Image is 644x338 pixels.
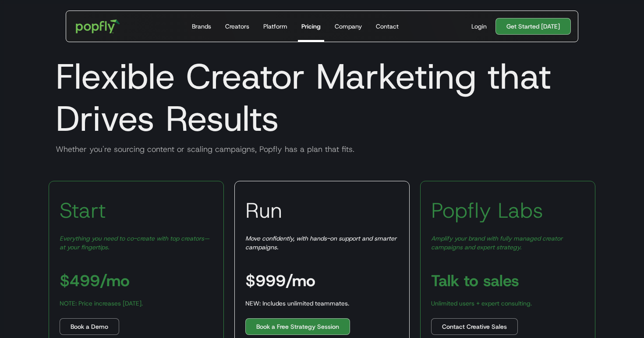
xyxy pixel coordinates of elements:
[71,322,108,331] div: Book a Demo
[331,11,365,42] a: Company
[431,273,519,288] h3: Talk to sales
[431,234,563,251] em: Amplify your brand with fully managed creator campaigns and expert strategy.
[256,322,339,331] div: Book a Free Strategy Session
[60,234,209,251] em: Everything you need to co-create with top creators—at your fingertips.
[260,11,291,42] a: Platform
[49,55,595,140] h1: Flexible Creator Marketing that Drives Results
[188,11,215,42] a: Brands
[442,322,507,331] div: Contact Creative Sales
[60,273,130,288] h3: $499/mo
[60,197,106,223] h3: Start
[245,318,350,335] a: Book a Free Strategy Session
[431,197,543,223] h3: Popfly Labs
[298,11,324,42] a: Pricing
[468,22,490,31] a: Login
[60,299,143,308] div: NOTE: Price increases [DATE].
[431,318,518,335] a: Contact Creative Sales
[245,273,315,288] h3: $999/mo
[60,318,119,335] a: Book a Demo
[245,234,396,251] em: Move confidently, with hands-on support and smarter campaigns.
[222,11,253,42] a: Creators
[225,22,249,31] div: Creators
[376,22,399,31] div: Contact
[49,144,595,155] div: Whether you're sourcing content or scaling campaigns, Popfly has a plan that fits.
[431,299,532,308] div: Unlimited users + expert consulting.
[495,18,571,35] a: Get Started [DATE]
[263,22,287,31] div: Platform
[245,299,349,308] div: NEW: Includes unlimited teammates.
[471,22,487,31] div: Login
[301,22,321,31] div: Pricing
[372,11,402,42] a: Contact
[335,22,362,31] div: Company
[192,22,211,31] div: Brands
[245,197,282,223] h3: Run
